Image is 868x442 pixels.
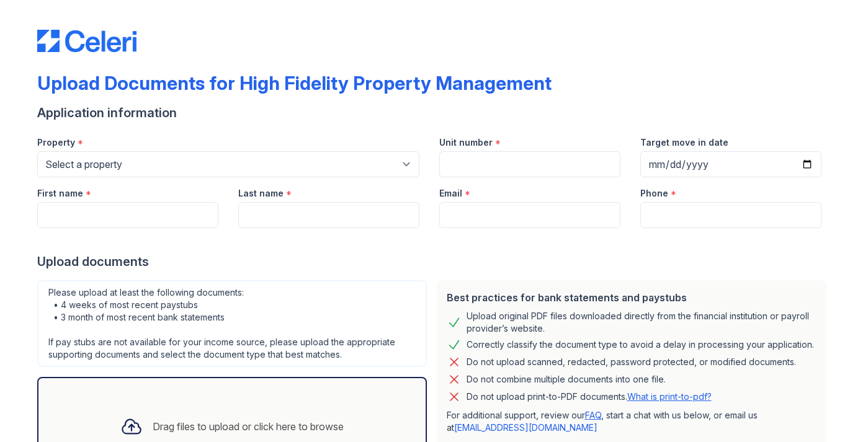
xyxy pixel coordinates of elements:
[640,187,668,200] label: Phone
[447,409,817,434] p: For additional support, review our , start a chat with us below, or email us at
[37,280,427,367] div: Please upload at least the following documents: • 4 weeks of most recent paystubs • 3 month of mo...
[467,355,796,369] div: Do not upload scanned, redacted, password protected, or modified documents.
[467,391,712,403] p: Do not upload print-to-PDF documents.
[37,30,136,52] img: CE_Logo_Blue-a8612792a0a2168367f1c8372b55b34899dd931a85d93a1a3d3e32e68fde9ad4.png
[439,187,462,200] label: Email
[153,419,344,434] div: Drag files to upload or click here to browse
[640,136,728,149] label: Target move in date
[627,391,712,402] a: What is print-to-pdf?
[439,136,493,149] label: Unit number
[238,187,284,200] label: Last name
[816,392,856,430] iframe: chat widget
[37,253,831,270] div: Upload documents
[467,337,814,352] div: Correctly classify the document type to avoid a delay in processing your application.
[454,422,597,433] a: [EMAIL_ADDRESS][DOMAIN_NAME]
[37,104,831,122] div: Application information
[447,290,817,305] div: Best practices for bank statements and paystubs
[37,72,552,94] div: Upload Documents for High Fidelity Property Management
[467,372,666,387] div: Do not combine multiple documents into one file.
[467,310,817,335] div: Upload original PDF files downloaded directly from the financial institution or payroll provider’...
[585,410,601,420] a: FAQ
[37,136,75,149] label: Property
[37,187,83,200] label: First name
